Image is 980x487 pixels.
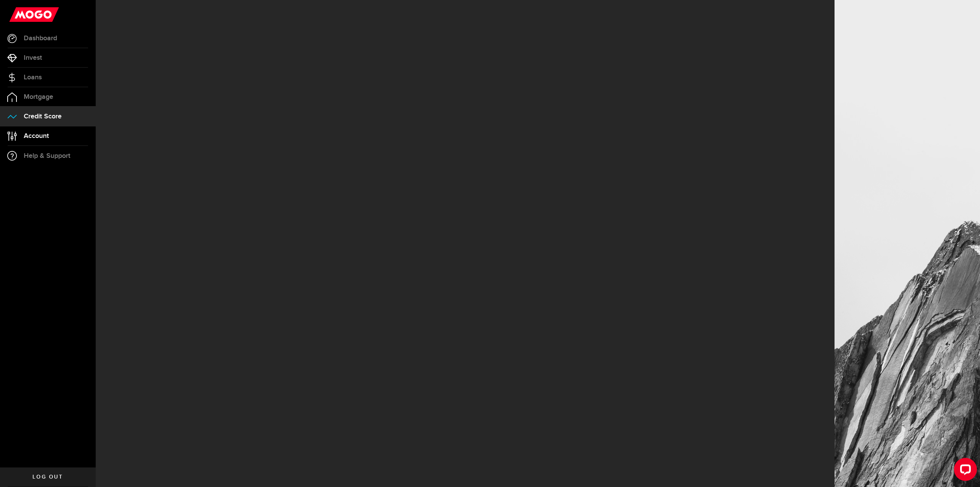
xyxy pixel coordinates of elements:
[24,54,42,61] span: Invest
[24,152,70,159] span: Help & Support
[24,113,62,120] span: Credit Score
[24,93,53,100] span: Mortgage
[24,133,49,139] span: Account
[24,35,57,42] span: Dashboard
[948,455,980,487] iframe: LiveChat chat widget
[33,474,63,480] span: Log out
[24,74,42,81] span: Loans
